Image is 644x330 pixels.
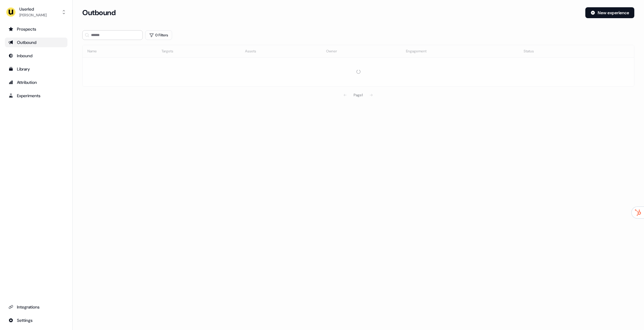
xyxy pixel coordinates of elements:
div: Settings [8,317,64,323]
div: Prospects [8,26,64,32]
button: Userled[PERSON_NAME] [5,5,67,19]
button: New experience [585,7,634,18]
div: [PERSON_NAME] [19,12,47,18]
div: Integrations [8,304,64,310]
div: Inbound [8,53,64,59]
div: Attribution [8,79,64,85]
div: Userled [19,6,47,12]
a: Go to outbound experience [5,38,67,47]
a: Go to experiments [5,91,67,101]
div: Outbound [8,39,64,45]
div: Experiments [8,93,64,99]
div: Library [8,66,64,72]
a: Go to prospects [5,24,67,34]
a: Go to integrations [5,315,67,325]
a: Go to attribution [5,78,67,87]
a: Go to Inbound [5,51,67,61]
button: 0 Filters [145,30,172,40]
h3: Outbound [82,8,116,17]
a: Go to templates [5,64,67,74]
a: Go to integrations [5,302,67,312]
